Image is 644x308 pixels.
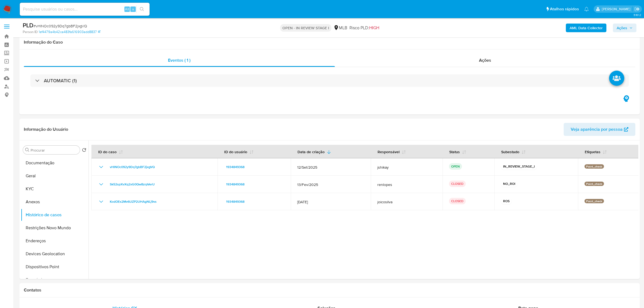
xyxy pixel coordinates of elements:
[21,260,88,273] button: Dispositivos Point
[21,182,88,195] button: KYC
[132,6,134,12] span: s
[31,148,78,153] input: Procurar
[617,24,627,32] span: Ações
[369,25,379,31] span: HIGH
[44,78,77,84] h3: AUTOMATIC (1)
[280,24,331,32] p: OPEN - IN REVIEW STAGE I
[21,221,88,234] button: Restrições Novo Mundo
[25,148,29,152] button: Procurar
[21,273,88,286] button: Empréstimos
[24,40,635,45] h1: Informação do Caso
[23,21,34,30] b: PLD
[570,24,603,32] b: AML Data Collector
[349,25,379,31] span: Risco PLD:
[82,148,86,154] button: Retornar ao pedido padrão
[168,57,190,63] span: Eventos ( 1 )
[584,7,589,11] a: Notificações
[550,6,579,12] span: Atalhos rápidos
[20,6,150,13] input: Pesquise usuários ou casos...
[39,30,100,34] a: 1ef4479a4b42ca483fa616903add8837
[634,6,640,12] a: Sair
[21,234,88,247] button: Endereços
[24,127,68,132] h1: Informação do Usuário
[136,5,147,13] button: search-icon
[21,169,88,182] button: Geral
[34,23,87,29] span: # vHINOc092y9Dq7gbBF2jxgVQ
[21,195,88,208] button: Anexos
[21,156,88,169] button: Documentação
[30,74,629,87] div: AUTOMATIC (1)
[602,6,632,12] p: jonathan.shikay@mercadolivre.com
[21,247,88,260] button: Devices Geolocation
[125,6,129,12] span: Alt
[24,287,635,293] h1: Contatos
[479,57,491,63] span: Ações
[333,25,347,31] div: MLB
[571,123,623,136] span: Veja aparência por pessoa
[564,123,635,136] button: Veja aparência por pessoa
[23,30,38,34] b: Person ID
[613,24,636,32] button: Ações
[566,24,606,32] button: AML Data Collector
[21,208,88,221] button: Histórico de casos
